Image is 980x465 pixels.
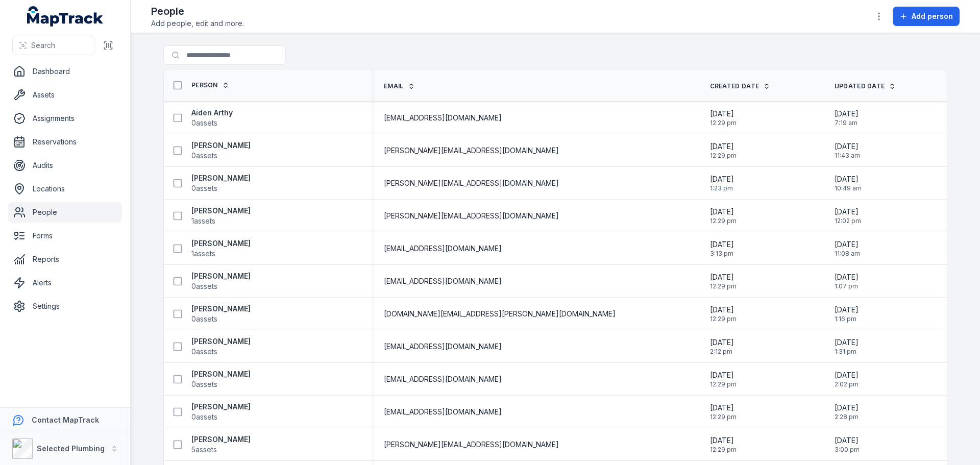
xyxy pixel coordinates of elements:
[835,141,860,160] time: 8/11/2025, 11:43:19 AM
[384,439,559,450] span: [PERSON_NAME][EMAIL_ADDRESS][DOMAIN_NAME]
[710,337,734,356] time: 5/14/2025, 2:12:32 PM
[710,109,737,119] span: [DATE]
[191,314,217,324] span: 0 assets
[835,250,860,258] span: 11:08 am
[8,226,122,246] a: Forms
[835,207,861,225] time: 8/11/2025, 12:02:58 PM
[710,109,737,127] time: 1/14/2025, 12:29:42 PM
[191,304,251,324] a: [PERSON_NAME]0assets
[384,374,502,384] span: [EMAIL_ADDRESS][DOMAIN_NAME]
[710,217,737,225] span: 12:29 pm
[835,305,859,315] span: [DATE]
[835,337,859,356] time: 8/11/2025, 1:31:49 PM
[835,184,862,192] span: 10:49 am
[835,82,885,90] span: Updated Date
[384,309,616,319] span: [DOMAIN_NAME][EMAIL_ADDRESS][PERSON_NAME][DOMAIN_NAME]
[191,108,233,128] a: Aiden Arthy0assets
[835,370,859,388] time: 8/11/2025, 2:02:25 PM
[191,347,217,357] span: 0 assets
[8,132,122,152] a: Reservations
[710,207,737,225] time: 1/14/2025, 12:29:42 PM
[835,435,860,454] time: 8/11/2025, 3:00:17 PM
[384,82,415,90] a: Email
[8,273,122,293] a: Alerts
[710,446,737,454] span: 12:29 pm
[835,207,861,217] span: [DATE]
[835,174,862,184] span: [DATE]
[710,282,737,290] span: 12:29 pm
[710,435,737,454] time: 1/14/2025, 12:29:42 PM
[384,145,559,156] span: [PERSON_NAME][EMAIL_ADDRESS][DOMAIN_NAME]
[710,370,737,380] span: [DATE]
[835,239,860,250] span: [DATE]
[191,151,217,161] span: 0 assets
[710,82,759,90] span: Created Date
[191,445,217,455] span: 5 assets
[191,369,251,379] strong: [PERSON_NAME]
[384,82,404,90] span: Email
[835,435,860,446] span: [DATE]
[710,184,734,192] span: 1:23 pm
[12,36,94,55] button: Search
[191,81,229,89] a: Person
[710,435,737,446] span: [DATE]
[710,250,734,258] span: 3:13 pm
[384,276,502,286] span: [EMAIL_ADDRESS][DOMAIN_NAME]
[191,434,251,455] a: [PERSON_NAME]5assets
[710,370,737,388] time: 1/14/2025, 12:29:42 PM
[835,239,860,258] time: 8/11/2025, 11:08:49 AM
[384,341,502,352] span: [EMAIL_ADDRESS][DOMAIN_NAME]
[710,141,737,152] span: [DATE]
[835,348,859,356] span: 1:31 pm
[8,296,122,316] a: Settings
[191,108,233,118] strong: Aiden Arthy
[191,434,251,445] strong: [PERSON_NAME]
[191,369,251,389] a: [PERSON_NAME]0assets
[37,444,105,453] strong: Selected Plumbing
[191,412,217,422] span: 0 assets
[710,403,737,413] span: [DATE]
[710,272,737,282] span: [DATE]
[191,379,217,389] span: 0 assets
[384,211,559,221] span: [PERSON_NAME][EMAIL_ADDRESS][DOMAIN_NAME]
[835,413,859,421] span: 2:28 pm
[8,249,122,270] a: Reports
[151,18,244,29] span: Add people, edit and more.
[710,305,737,323] time: 1/14/2025, 12:29:42 PM
[710,239,734,250] span: [DATE]
[710,380,737,388] span: 12:29 pm
[835,282,859,290] span: 1:07 pm
[710,337,734,348] span: [DATE]
[710,305,737,315] span: [DATE]
[835,272,859,282] span: [DATE]
[710,174,734,184] span: [DATE]
[191,173,251,183] strong: [PERSON_NAME]
[835,370,859,380] span: [DATE]
[31,40,55,51] span: Search
[32,415,99,424] strong: Contact MapTrack
[835,141,860,152] span: [DATE]
[191,216,215,226] span: 1 assets
[8,179,122,199] a: Locations
[710,413,737,421] span: 12:29 pm
[710,174,734,192] time: 2/13/2025, 1:23:00 PM
[191,336,251,347] strong: [PERSON_NAME]
[384,178,559,188] span: [PERSON_NAME][EMAIL_ADDRESS][DOMAIN_NAME]
[835,403,859,413] span: [DATE]
[835,217,861,225] span: 12:02 pm
[8,202,122,223] a: People
[191,238,251,249] strong: [PERSON_NAME]
[384,243,502,254] span: [EMAIL_ADDRESS][DOMAIN_NAME]
[8,155,122,176] a: Audits
[710,152,737,160] span: 12:29 pm
[191,281,217,291] span: 0 assets
[151,4,244,18] h2: People
[191,238,251,259] a: [PERSON_NAME]1assets
[191,206,251,226] a: [PERSON_NAME]1assets
[27,6,104,27] a: MapTrack
[710,272,737,290] time: 1/14/2025, 12:29:42 PM
[835,272,859,290] time: 8/11/2025, 1:07:47 PM
[191,206,251,216] strong: [PERSON_NAME]
[710,348,734,356] span: 2:12 pm
[191,271,251,291] a: [PERSON_NAME]0assets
